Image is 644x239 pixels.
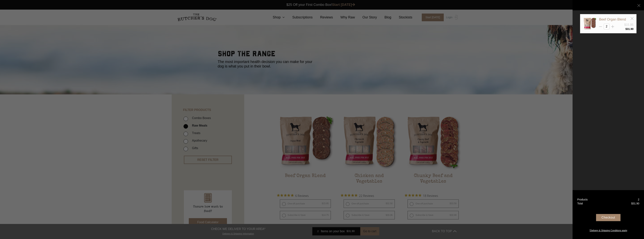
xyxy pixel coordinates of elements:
[638,198,639,202] div: 2
[631,202,633,205] span: $
[625,27,633,30] bdi: 31.90
[583,17,596,30] img: Beef Organ Blend
[599,17,626,21] a: Beef Organ Blend
[625,27,627,30] span: $
[631,202,639,205] bdi: 31.90
[596,214,620,221] div: Checkout
[573,190,644,239] a: Products 2 Total $31.90 Checkout
[624,23,633,27] div: $15.95
[577,202,583,206] div: Total
[577,198,588,202] div: Products
[573,228,644,232] a: *Delivery & Shipping Conditions apply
